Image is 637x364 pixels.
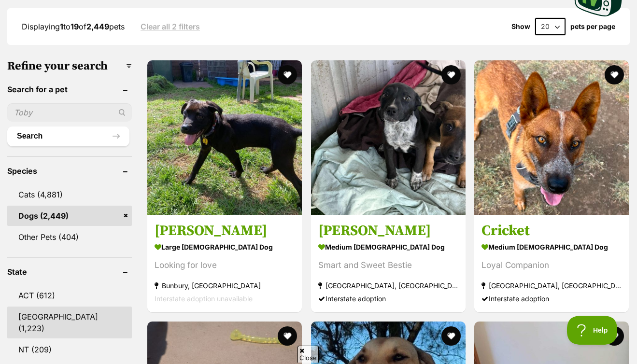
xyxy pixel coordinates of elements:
strong: Bunbury, [GEOGRAPHIC_DATA] [155,279,295,292]
header: Search for a pet [7,85,132,94]
a: Cricket medium [DEMOGRAPHIC_DATA] Dog Loyal Companion [GEOGRAPHIC_DATA], [GEOGRAPHIC_DATA] Inters... [474,214,629,312]
label: pets per page [570,23,615,30]
strong: medium [DEMOGRAPHIC_DATA] Dog [318,240,458,254]
strong: [GEOGRAPHIC_DATA], [GEOGRAPHIC_DATA] [318,279,458,292]
strong: large [DEMOGRAPHIC_DATA] Dog [155,240,295,254]
button: favourite [278,326,297,346]
span: Displaying to of pets [22,22,125,31]
a: ACT (612) [7,285,132,306]
span: Show [511,23,530,30]
strong: 1 [60,22,63,31]
h3: Refine your search [7,59,132,73]
a: Dogs (2,449) [7,206,132,226]
strong: 19 [71,22,79,31]
img: Louise - Australian Kelpie x Australian Cattle Dog [311,60,466,215]
div: Loyal Companion [481,259,622,272]
input: Toby [7,103,132,122]
strong: [GEOGRAPHIC_DATA], [GEOGRAPHIC_DATA] [481,279,622,292]
a: [GEOGRAPHIC_DATA] (1,223) [7,307,132,338]
button: favourite [441,65,460,84]
a: [PERSON_NAME] medium [DEMOGRAPHIC_DATA] Dog Smart and Sweet Bestie [GEOGRAPHIC_DATA], [GEOGRAPHIC... [311,214,466,312]
button: favourite [441,326,460,346]
img: Cricket - Australian Cattle Dog [474,60,629,215]
button: favourite [605,65,624,84]
a: Other Pets (404) [7,227,132,247]
strong: medium [DEMOGRAPHIC_DATA] Dog [481,240,622,254]
h3: Cricket [481,222,622,240]
div: Interstate adoption [318,292,458,305]
div: Smart and Sweet Bestie [318,259,458,272]
iframe: Help Scout Beacon - Open [567,316,618,345]
button: Search [7,126,129,146]
button: favourite [278,65,297,84]
div: Looking for love [155,259,295,272]
span: Close [297,346,319,363]
a: Clear all 2 filters [141,22,200,31]
h3: [PERSON_NAME] [155,222,295,240]
header: State [7,267,132,276]
span: Interstate adoption unavailable [155,294,253,303]
h3: [PERSON_NAME] [318,222,458,240]
img: Darla - Rottweiler x Mixed breed Dog [147,60,302,215]
a: [PERSON_NAME] large [DEMOGRAPHIC_DATA] Dog Looking for love Bunbury, [GEOGRAPHIC_DATA] Interstate... [147,214,302,312]
strong: 2,449 [86,22,109,31]
header: Species [7,167,132,175]
a: NT (209) [7,339,132,360]
div: Interstate adoption [481,292,622,305]
a: Cats (4,881) [7,184,132,205]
